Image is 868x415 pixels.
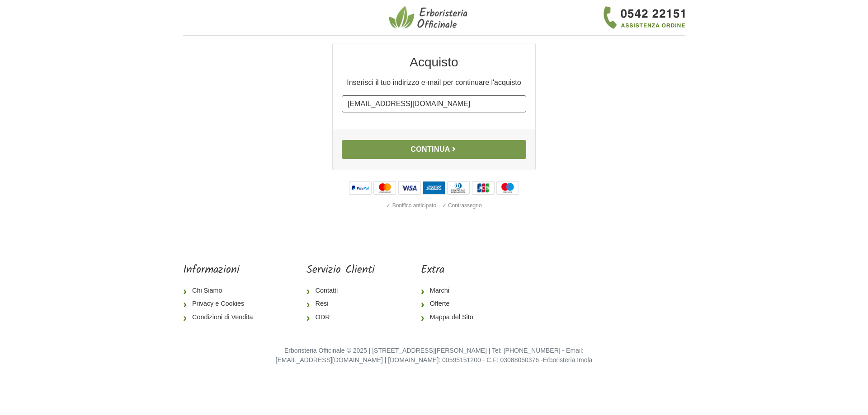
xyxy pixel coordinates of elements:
[440,200,484,211] div: ✓ Contrassegno
[183,311,260,324] a: Condizioni di Vendita
[342,140,526,159] button: Continua
[276,347,593,364] small: Erboristeria Officinale © 2025 | [STREET_ADDRESS][PERSON_NAME] | Tel: [PHONE_NUMBER] - Email: [EM...
[389,5,470,30] img: Erboristeria Officinale
[307,311,375,324] a: ODR
[183,284,260,298] a: Chi Siamo
[421,311,481,324] a: Mappa del Sito
[421,297,481,311] a: Offerte
[307,264,375,277] h5: Servizio Clienti
[342,95,526,112] input: Il tuo indirizzo e-mail
[342,77,526,88] p: Inserisci il tuo indirizzo e-mail per continuare l'acquisto
[307,297,375,311] a: Resi
[307,284,375,298] a: Contatti
[183,297,260,311] a: Privacy e Cookies
[342,54,526,70] h2: Acquisto
[527,264,685,295] iframe: fb:page Facebook Social Plugin
[183,264,260,277] h5: Informazioni
[421,284,481,298] a: Marchi
[384,200,438,211] div: ✓ Bonifico anticipato
[543,356,593,364] a: Erboristeria Imola
[421,264,481,277] h5: Extra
